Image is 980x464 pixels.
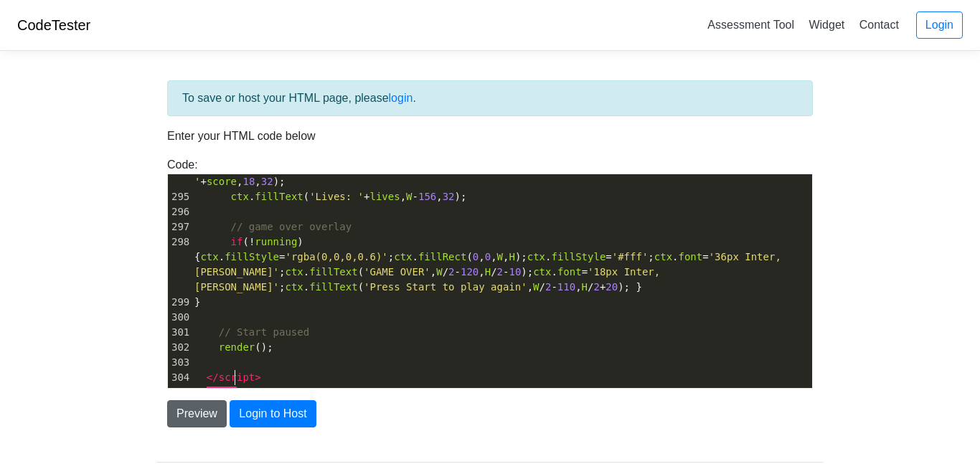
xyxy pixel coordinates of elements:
span: - [413,191,418,202]
span: } [194,296,201,308]
div: 295 [168,189,192,204]
span: 2 [545,281,551,293]
span: // Start paused [219,326,309,338]
span: script [219,371,255,383]
span: ctx [527,251,545,262]
span: body [207,387,231,398]
span: 0 [485,251,491,262]
span: H [509,251,514,262]
span: 'Lives: ' [309,191,364,202]
span: fillStyle [551,251,606,262]
button: Preview [167,400,227,427]
span: ( ){ . ; . ( , , , ); . ; . ; . ( , , ); . ; . ( , , ); } [194,236,787,293]
a: Login [916,11,963,39]
span: / [588,281,593,293]
span: / [443,266,448,278]
span: </ [194,387,207,398]
span: - [455,266,461,278]
span: ctx [533,266,551,278]
span: fillText [255,191,303,202]
a: Assessment Tool [702,13,800,37]
span: fillRect [418,251,466,262]
div: To save or host your HTML page, please . [167,80,813,116]
span: 32 [443,191,455,202]
span: W [406,191,412,202]
span: 120 [461,266,479,278]
span: ctx [654,251,672,262]
span: // game over overlay [231,221,352,232]
span: font [679,251,703,262]
span: H [485,266,491,278]
span: > [255,371,260,383]
div: 299 [168,295,192,310]
span: 0 [473,251,479,262]
a: CodeTester [17,17,90,33]
span: 18 [242,176,255,187]
span: = [279,251,285,262]
span: + [600,281,606,293]
div: 303 [168,355,192,370]
span: ctx [285,281,303,293]
a: Contact [854,13,905,37]
span: '#fff' [612,251,649,262]
span: score [207,176,237,187]
span: ! [249,236,255,247]
span: 110 [557,281,575,293]
span: W [497,251,503,262]
span: 2 [497,266,503,278]
span: 2 [448,266,454,278]
span: font [557,266,582,278]
span: = [582,266,588,278]
a: Widget [803,13,850,37]
span: W [436,266,442,278]
div: 305 [168,385,192,400]
span: (); [194,341,273,353]
span: running [255,236,297,247]
span: - [503,266,509,278]
span: ctx [200,251,218,262]
span: 'rgba(0,0,0,0.6)' [285,251,387,262]
a: login [389,92,413,104]
span: W [533,281,539,293]
span: - [551,281,557,293]
div: 302 [168,340,192,355]
span: ctx [231,191,249,202]
span: 'GAME OVER' [364,266,430,278]
span: = [702,251,708,262]
span: lives [369,191,400,202]
span: 20 [606,281,618,293]
div: 304 [168,370,192,385]
span: + [200,176,206,187]
span: render [219,341,255,353]
span: . ( , , ); [194,191,467,202]
span: 'Press Start to play again' [364,281,527,293]
span: fillStyle [225,251,279,262]
div: 298 [168,235,192,250]
div: Code: [156,156,824,389]
span: if [231,236,243,247]
span: fillText [309,266,357,278]
span: </ [207,371,219,383]
span: 32 [261,176,273,187]
span: = [606,251,611,262]
div: 301 [168,325,192,340]
span: 10 [509,266,521,278]
div: 300 [168,310,192,325]
p: Enter your HTML code below [167,128,813,145]
button: Login to Host [230,400,316,427]
span: H [582,281,588,293]
span: fillText [309,281,357,293]
span: ctx [285,266,303,278]
span: 156 [418,191,436,202]
span: / [540,281,545,293]
span: 2 [593,281,599,293]
span: > [231,387,237,398]
div: 297 [168,219,192,235]
span: + [364,191,369,202]
span: / [491,266,496,278]
span: ctx [394,251,412,262]
div: 296 [168,204,192,219]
